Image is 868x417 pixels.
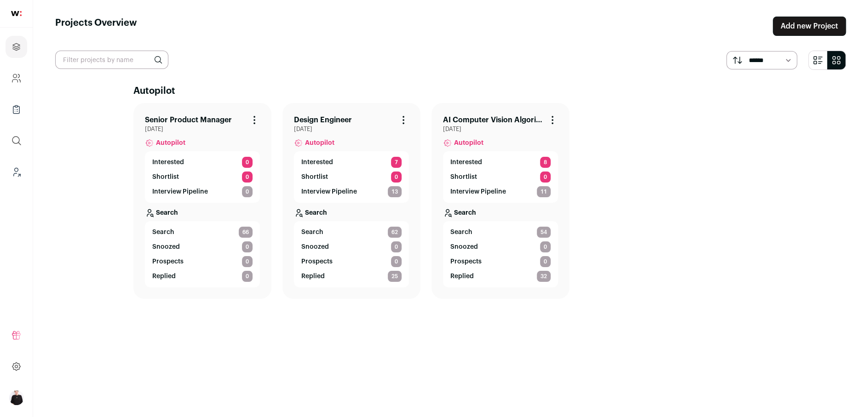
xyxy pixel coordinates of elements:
span: 0 [391,171,402,183]
a: Add new Project [773,17,846,36]
a: Prospects 0 [450,256,551,267]
a: Replied 25 [301,271,402,282]
a: Shortlist 0 [450,171,551,183]
button: Open dropdown [9,390,24,405]
a: Search 54 [450,227,551,238]
a: Interview Pipeline 13 [301,186,402,197]
span: 13 [388,186,402,197]
span: 0 [540,241,551,252]
span: 0 [242,241,253,252]
span: [DATE] [145,126,260,133]
a: Leads (Backoffice) [6,161,27,183]
span: 66 [239,227,253,238]
span: 54 [537,227,551,238]
p: Interested [450,158,482,167]
span: 11 [537,186,551,197]
p: Interview Pipeline [450,187,506,196]
span: 0 [242,186,253,197]
p: Prospects [152,257,184,266]
a: Autopilot [294,133,409,151]
a: AI Computer Vision Algorithms Developer [443,114,543,126]
button: Project Actions [547,114,558,126]
a: Interested 8 [450,157,551,168]
span: 0 [242,157,253,168]
span: 0 [540,171,551,183]
span: 0 [242,256,253,267]
span: 62 [388,227,402,238]
span: 0 [540,256,551,267]
p: Interview Pipeline [152,187,208,196]
a: Prospects 0 [152,256,253,267]
span: [DATE] [443,126,558,133]
span: Search [152,228,174,237]
p: Replied [301,272,325,281]
p: Shortlist [152,172,179,182]
p: Shortlist [450,172,477,182]
span: Search [301,228,323,237]
a: Interested 0 [152,157,253,168]
span: 8 [540,157,551,168]
p: Search [156,208,178,217]
a: Senior Product Manager [145,114,232,126]
p: Search [454,208,476,217]
a: Interview Pipeline 11 [450,186,551,197]
p: Prospects [301,257,333,266]
img: wellfound-shorthand-0d5821cbd27db2630d0214b213865d53afaa358527fdda9d0ea32b1df1b89c2c.svg [11,11,22,16]
a: Design Engineer [294,114,352,126]
span: 0 [391,241,402,252]
span: 32 [537,271,551,282]
a: Interested 7 [301,157,402,168]
a: Company and ATS Settings [6,67,27,89]
span: Autopilot [305,138,334,148]
a: Search [443,203,558,221]
a: Search 66 [152,227,253,238]
p: Snoozed [450,242,478,251]
img: 9240684-medium_jpg [9,390,24,405]
span: 0 [242,271,253,282]
a: Replied 32 [450,271,551,282]
a: Snoozed 0 [450,241,551,252]
p: Interested [152,158,184,167]
span: Autopilot [156,138,185,148]
a: Projects [6,36,27,58]
a: Replied 0 [152,271,253,282]
a: Search [294,203,409,221]
span: 0 [391,256,402,267]
p: Prospects [450,257,482,266]
p: Interested [301,158,333,167]
p: Replied [450,272,474,281]
a: Snoozed 0 [152,241,253,252]
a: Autopilot [443,133,558,151]
h1: Projects Overview [55,17,137,36]
a: Search 62 [301,227,402,238]
a: Search [145,203,260,221]
span: [DATE] [294,126,409,133]
span: Autopilot [454,138,483,148]
a: Autopilot [145,133,260,151]
a: Shortlist 0 [152,171,253,183]
p: Replied [152,272,176,281]
p: Snoozed [301,242,329,251]
p: Shortlist [301,172,328,182]
button: Project Actions [398,114,409,126]
a: Interview Pipeline 0 [152,186,253,197]
p: Interview Pipeline [301,187,357,196]
a: Company Lists [6,98,27,120]
h2: Autopilot [133,85,768,97]
a: Prospects 0 [301,256,402,267]
p: Snoozed [152,242,180,251]
span: 7 [391,157,402,168]
button: Project Actions [249,114,260,126]
p: Search [305,208,327,217]
a: Shortlist 0 [301,171,402,183]
input: Filter projects by name [55,51,168,69]
span: 25 [388,271,402,282]
span: 0 [242,171,253,183]
span: Search [450,228,472,237]
a: Snoozed 0 [301,241,402,252]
